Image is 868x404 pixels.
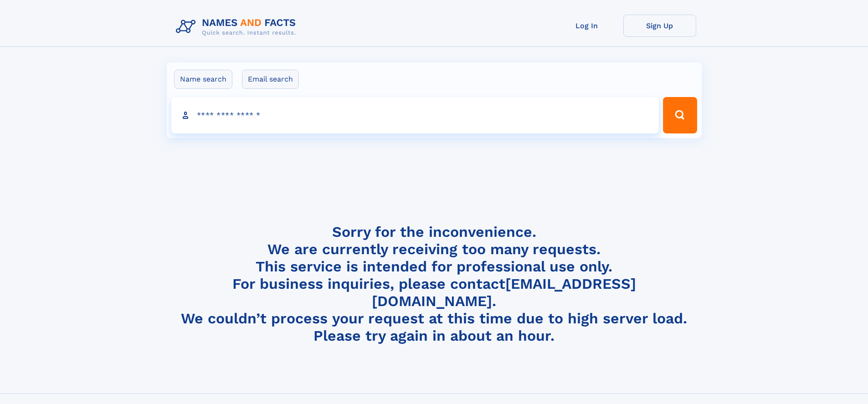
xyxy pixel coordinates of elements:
[172,15,303,39] img: Logo Names and Facts
[372,275,636,310] a: [EMAIL_ADDRESS][DOMAIN_NAME]
[550,15,623,37] a: Log In
[623,15,696,37] a: Sign Up
[171,97,659,133] input: search input
[663,97,697,133] button: Search Button
[172,223,696,345] h4: Sorry for the inconvenience. We are currently receiving too many requests. This service is intend...
[174,70,232,89] label: Name search
[242,70,299,89] label: Email search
